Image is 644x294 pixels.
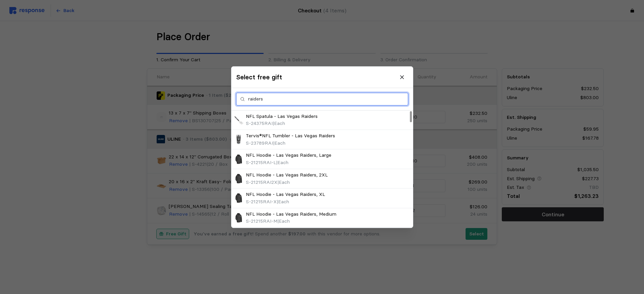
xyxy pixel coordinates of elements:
[236,73,282,82] h3: Select free gift
[246,199,277,205] span: S-21215RAI-X
[277,218,290,224] span: | Each
[246,140,273,146] span: S-23789RAI
[246,171,328,178] p: NFL Hoodie - Las Vegas Raiders, 2XL
[234,193,244,203] img: S-21215RAI-X
[234,115,244,125] img: S-24375RAI
[234,135,244,144] img: S-23789RAI
[234,154,244,164] img: S-21215RAI-L
[248,93,404,105] input: Search
[246,210,336,218] p: NFL Hoodie - Las Vegas Raiders, Medium
[246,218,277,224] span: S-21215RAI-M
[246,152,331,159] p: NFL Hoodie - Las Vegas Raiders, Large
[276,159,288,165] span: | Each
[234,213,244,222] img: S-21215RAI-M
[246,113,318,120] p: NFL Spatula - Las Vegas Raiders
[277,199,289,205] span: | Each
[273,120,285,126] span: | Each
[277,179,290,185] span: | Each
[273,140,285,146] span: | Each
[246,120,273,126] span: S-24375RAI
[246,132,335,140] p: Tervis®NFL Tumbler - Las Vegas Raiders
[234,174,244,183] img: S-21215RAI2X
[246,179,277,185] span: S-21215RAI2X
[246,159,276,165] span: S-21215RAI-L
[246,191,325,198] p: NFL Hoodie - Las Vegas Raiders, XL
